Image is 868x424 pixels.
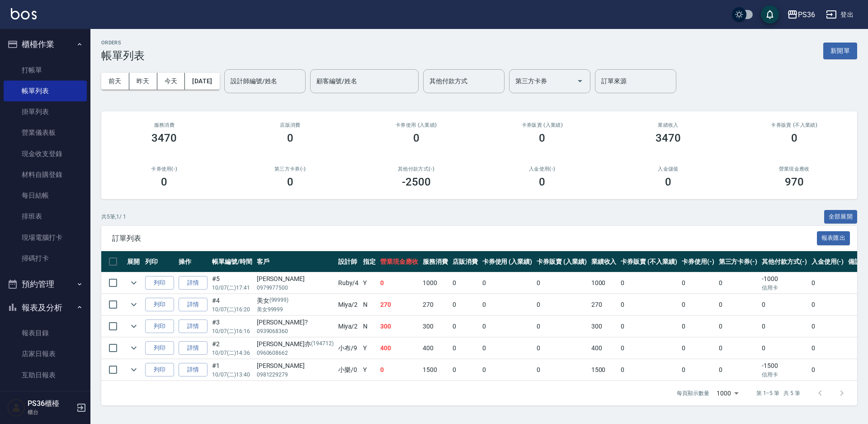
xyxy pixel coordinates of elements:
td: 0 [480,338,535,359]
p: 共 5 筆, 1 / 1 [101,213,126,221]
div: 美女 [257,296,334,305]
td: 0 [618,338,679,359]
td: 0 [759,294,809,315]
p: 0979977500 [257,284,334,292]
td: 300 [589,316,619,337]
td: -1500 [759,359,809,381]
h2: 第三方卡券(-) [238,166,343,172]
div: [PERSON_NAME] [257,361,334,371]
button: 列印 [145,298,174,312]
h5: PS36櫃檯 [28,399,74,408]
td: 0 [450,359,480,381]
td: 0 [618,294,679,315]
button: 列印 [145,363,174,377]
h3: 0 [287,132,293,144]
td: 0 [534,272,589,294]
td: 270 [420,294,450,315]
h2: 入金儲值 [616,166,721,172]
h3: 3470 [151,132,177,144]
div: [PERSON_NAME] [257,274,334,284]
th: 其他付款方式(-) [759,251,809,272]
td: #4 [210,294,255,315]
td: Miya /2 [336,294,361,315]
td: 300 [420,316,450,337]
td: 1500 [589,359,619,381]
th: 列印 [143,251,176,272]
td: 400 [420,338,450,359]
th: 營業現金應收 [378,251,420,272]
h2: ORDERS [101,40,145,46]
button: 昨天 [129,73,157,90]
td: Ruby /4 [336,272,361,294]
h2: 其他付款方式(-) [364,166,468,172]
h3: 0 [413,132,420,144]
button: 報表匯出 [817,231,850,245]
p: 0939068360 [257,327,334,335]
div: PS36 [798,9,815,20]
th: 服務消費 [420,251,450,272]
h3: 0 [791,132,797,144]
button: 新開單 [823,43,857,59]
h2: 業績收入 [616,122,721,128]
h2: 營業現金應收 [742,166,846,172]
button: expand row [127,341,141,355]
td: 0 [717,294,760,315]
td: Y [361,359,378,381]
td: 小布 /9 [336,338,361,359]
td: 0 [534,359,589,381]
a: 詳情 [179,276,208,290]
p: (194712) [311,339,334,349]
h3: 帳單列表 [101,49,145,62]
td: Miya /2 [336,316,361,337]
h2: 卡券販賣 (不入業績) [742,122,846,128]
th: 卡券販賣 (不入業績) [618,251,679,272]
td: 0 [534,294,589,315]
td: 0 [480,316,535,337]
td: 0 [450,338,480,359]
td: 0 [480,272,535,294]
th: 帳單編號/時間 [210,251,255,272]
h3: -2500 [402,176,431,188]
td: 1500 [420,359,450,381]
h2: 卡券使用 (入業績) [364,122,468,128]
h2: 卡券販賣 (入業績) [490,122,594,128]
button: expand row [127,298,141,311]
td: 1000 [589,272,619,294]
button: 今天 [157,73,185,90]
td: 0 [717,338,760,359]
th: 操作 [176,251,210,272]
h3: 3470 [656,132,681,144]
a: 掃碼打卡 [4,248,87,269]
td: 0 [717,316,760,337]
td: 1000 [420,272,450,294]
p: 10/07 (二) 17:41 [212,284,252,292]
span: 訂單列表 [112,234,817,243]
a: 報表目錄 [4,323,87,343]
div: 1000 [713,381,742,405]
div: [PERSON_NAME]亦 [257,339,334,349]
th: 店販消費 [450,251,480,272]
a: 現金收支登錄 [4,143,87,164]
td: 0 [809,359,846,381]
td: Y [361,272,378,294]
td: 0 [480,359,535,381]
a: 材料自購登錄 [4,164,87,185]
a: 詳情 [179,341,208,355]
p: 每頁顯示數量 [677,389,709,397]
a: 營業儀表板 [4,122,87,143]
td: 0 [717,359,760,381]
a: 詳情 [179,363,208,377]
p: 信用卡 [762,371,807,379]
p: 10/07 (二) 16:16 [212,327,252,335]
td: #2 [210,338,255,359]
button: 預約管理 [4,272,87,296]
td: 0 [534,338,589,359]
th: 客戶 [255,251,336,272]
h2: 卡券使用(-) [112,166,217,172]
h3: 0 [539,176,545,188]
td: 0 [450,272,480,294]
p: 信用卡 [762,284,807,292]
h3: 0 [539,132,545,144]
p: 0981229279 [257,371,334,379]
td: 0 [679,338,717,359]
